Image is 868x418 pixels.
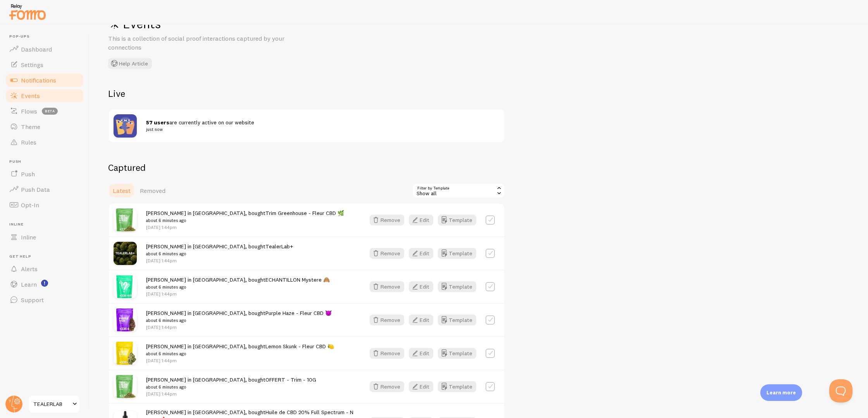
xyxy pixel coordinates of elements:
p: This is a collection of social proof interactions captured by your connections [108,34,294,52]
a: Flows beta [5,103,84,119]
a: Rules [5,134,84,150]
a: Push [5,166,84,182]
span: Alerts [21,265,38,273]
button: Edit [409,381,433,392]
button: Template [438,315,476,325]
span: Pop-ups [9,34,84,39]
button: Remove [370,381,404,392]
small: about 6 minutes ago [146,217,344,224]
button: Help Article [108,58,152,69]
button: Edit [409,215,433,225]
p: [DATE] 1:44pm [146,357,334,364]
span: Theme [21,123,40,131]
img: TEALERLAB_-LEMONSKUNKCBD_shopi_23d67b06-4544-4bd9-bc79-fff0ac623a29_small.png [114,342,137,365]
a: Edit [409,248,438,259]
small: just now [146,126,490,133]
span: [PERSON_NAME] in [GEOGRAPHIC_DATA], bought [146,276,330,291]
small: about 6 minutes ago [146,250,293,257]
a: Lemon Skunk - Fleur CBD 🍋 [265,343,334,350]
a: ECHANTILLON Mystere 🙈 [265,276,330,283]
span: Inline [9,222,84,227]
a: Notifications [5,72,84,88]
button: Remove [370,315,404,325]
span: [PERSON_NAME] in [GEOGRAPHIC_DATA], bought [146,310,332,324]
button: Edit [409,281,433,292]
img: fomo-relay-logo-orange.svg [8,2,47,22]
a: Theme [5,119,84,134]
button: Template [438,215,476,225]
a: Template [438,381,476,392]
a: Support [5,292,84,308]
a: Removed [135,183,170,198]
a: Edit [409,215,438,225]
img: Pochon_mystere_7e612a0b-e39b-43af-92c5-65f063df388c_small.png [114,275,137,298]
iframe: Help Scout Beacon - Open [829,379,852,403]
a: Dashboard [5,41,84,57]
button: Edit [409,348,433,359]
span: Flows [21,107,37,115]
button: Edit [409,248,433,259]
small: about 6 minutes ago [146,384,316,390]
span: beta [42,108,58,115]
span: Notifications [21,76,56,84]
a: Alerts [5,261,84,277]
span: Removed [140,187,165,194]
p: [DATE] 1:44pm [146,224,344,231]
svg: <p>Watch New Feature Tutorials!</p> [41,280,48,287]
span: Rules [21,138,36,146]
span: Events [21,92,40,100]
button: Remove [370,348,404,359]
small: about 6 minutes ago [146,317,332,324]
span: Inline [21,233,36,241]
img: TEALERLAB_-PURPLEHAZECBD_shopi_small.png [114,308,137,332]
a: Edit [409,348,438,359]
a: Latest [108,183,135,198]
a: Opt-In [5,197,84,213]
small: about 6 minutes ago [146,350,334,357]
button: Remove [370,215,404,225]
p: [DATE] 1:44pm [146,291,330,297]
img: tealerlab_9e8b30ac-b070-4319-8125-0b0b4db5072d_small.jpg [114,242,137,265]
span: Latest [113,187,131,194]
img: pageviews.png [114,114,137,138]
small: about 6 minutes ago [146,284,330,291]
span: TEALERLAB [33,399,70,409]
span: are currently active on our website [146,119,490,133]
p: [DATE] 1:44pm [146,257,293,264]
a: OFFERT - Trim - 10G [265,376,316,383]
span: [PERSON_NAME] in [GEOGRAPHIC_DATA], bought [146,343,334,357]
img: TEALERLAB_-TRIMGREENHOUSECBD_shopi_4130048f-d420-4eb2-99fe-6bb3d00c6019_small.png [114,375,137,398]
a: Learn [5,277,84,292]
span: Push [21,170,35,178]
div: Learn more [760,384,802,401]
div: Show all [412,183,505,198]
button: Edit [409,315,433,325]
span: Opt-In [21,201,39,209]
h2: Captured [108,162,505,174]
a: Template [438,348,476,359]
h2: Live [108,88,505,100]
p: [DATE] 1:44pm [146,324,332,330]
span: Push Data [21,186,50,193]
span: Dashboard [21,45,52,53]
a: Edit [409,281,438,292]
button: Template [438,281,476,292]
a: Trim Greenhouse - Fleur CBD 🌿 [265,210,344,217]
span: Support [21,296,44,304]
span: Learn [21,280,37,288]
button: Remove [370,281,404,292]
button: Template [438,248,476,259]
button: Remove [370,248,404,259]
a: Push Data [5,182,84,197]
a: Purple Haze - Fleur CBD 😈 [265,310,332,317]
span: [PERSON_NAME] in [GEOGRAPHIC_DATA], bought [146,210,344,224]
a: Edit [409,315,438,325]
p: Learn more [766,389,796,396]
p: [DATE] 1:44pm [146,390,316,397]
span: Push [9,159,84,164]
span: Get Help [9,254,84,259]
